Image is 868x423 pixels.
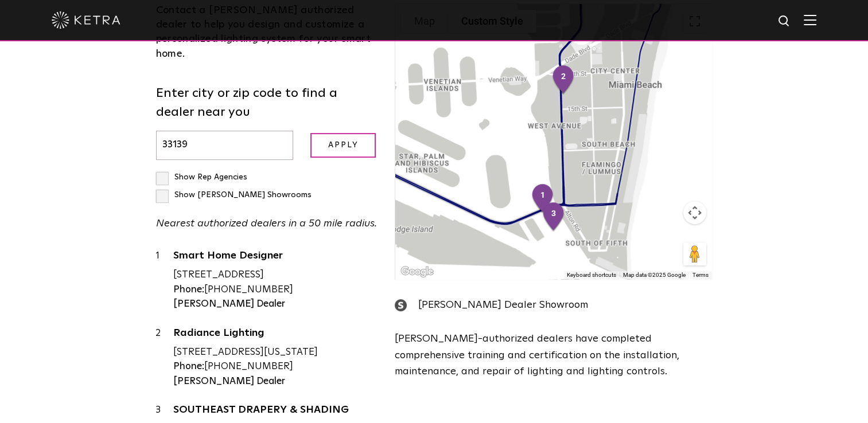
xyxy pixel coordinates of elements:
a: Terms (opens in new tab) [692,272,709,278]
a: SOUTHEAST DRAPERY & SHADING [173,405,378,419]
div: [PHONE_NUMBER] [173,283,378,297]
button: Map camera controls [683,201,706,224]
div: 3 [537,197,570,237]
input: Apply [310,133,376,158]
img: ketra-logo-2019-white [52,11,120,29]
img: Google [398,264,436,279]
img: search icon [777,14,792,29]
div: 1 [156,249,173,311]
img: Hamburger%20Nav.svg [804,14,816,25]
strong: Phone: [173,362,204,371]
strong: Phone: [173,285,204,295]
button: Keyboard shortcuts [567,271,616,279]
img: showroom_icon.png [395,299,407,311]
p: [PERSON_NAME]-authorized dealers have completed comprehensive training and certification on the i... [395,331,712,380]
strong: [PERSON_NAME] Dealer [173,377,285,386]
div: [PERSON_NAME] Dealer Showroom [395,297,712,314]
button: Drag Pegman onto the map to open Street View [683,242,706,265]
div: 2 [156,326,173,389]
a: Radiance Lighting [173,328,378,342]
label: Enter city or zip code to find a dealer near you [156,84,378,122]
div: [PHONE_NUMBER] [173,359,378,374]
div: [STREET_ADDRESS] [173,268,378,283]
div: [STREET_ADDRESS][US_STATE] [173,345,378,360]
a: Open this area in Google Maps (opens a new window) [398,264,436,279]
strong: [PERSON_NAME] Dealer [173,299,285,309]
div: 1 [526,179,559,219]
label: Show [PERSON_NAME] Showrooms [156,191,312,199]
span: Map data ©2025 Google [623,272,686,278]
label: Show Rep Agencies [156,173,247,181]
div: 2 [547,60,580,100]
a: Smart Home Designer [173,250,378,265]
p: Nearest authorized dealers in a 50 mile radius. [156,216,378,232]
input: Enter city or zip code [156,131,294,160]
